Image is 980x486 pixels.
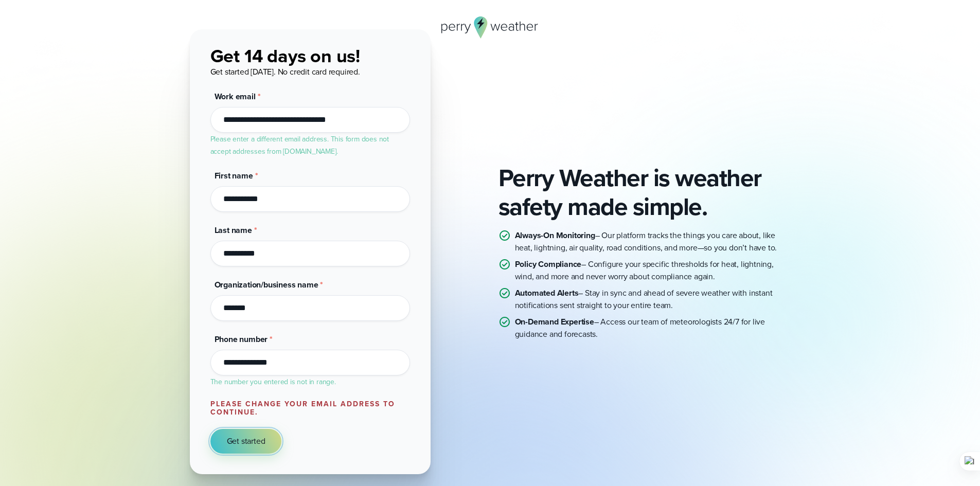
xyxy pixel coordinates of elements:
strong: Policy Compliance [515,258,582,270]
strong: On-Demand Expertise [515,316,594,328]
h2: Perry Weather is weather safety made simple. [498,164,791,221]
label: Please enter a different email address. This form does not accept addresses from [DOMAIN_NAME]. [210,134,389,157]
p: – Access our team of meteorologists 24/7 for live guidance and forecasts. [515,316,791,340]
span: Last name [215,224,252,236]
span: Organization/business name [215,279,318,291]
span: Work email [215,91,256,102]
p: – Stay in sync and ahead of severe weather with instant notifications sent straight to your entir... [515,287,791,312]
button: Get started [210,429,282,454]
p: – Configure your specific thresholds for heat, lightning, wind, and more and never worry about co... [515,258,791,283]
strong: Always-On Monitoring [515,229,595,241]
strong: Automated Alerts [515,287,579,299]
span: Get started [227,435,265,447]
label: Please change your email address to continue. [210,399,395,418]
label: The number you entered is not in range. [210,376,336,387]
span: Get started [DATE]. No credit card required. [210,66,360,78]
span: Phone number [215,333,268,345]
span: First name [215,170,253,182]
span: Get 14 days on us! [210,42,360,69]
p: – Our platform tracks the things you care about, like heat, lightning, air quality, road conditio... [515,229,791,254]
